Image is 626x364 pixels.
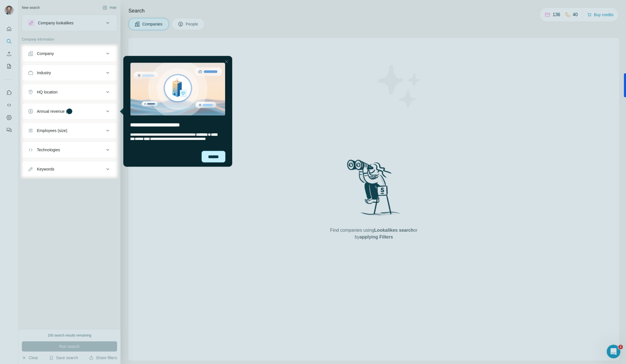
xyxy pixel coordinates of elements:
div: Employees (size) [37,128,67,133]
button: Technologies [22,143,117,157]
div: HQ location [37,89,58,95]
div: Technologies [37,147,60,153]
div: Company [37,51,54,56]
button: Employees (size) [22,124,117,137]
button: Annual revenue ($) [22,105,117,118]
div: Keywords [37,166,54,172]
button: Company [22,47,117,60]
button: HQ location [22,85,117,99]
div: Industry [37,70,51,76]
button: Industry [22,66,117,80]
iframe: Tooltip [119,55,233,168]
div: Annual revenue ($) [37,108,71,114]
button: Keywords [22,162,117,176]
